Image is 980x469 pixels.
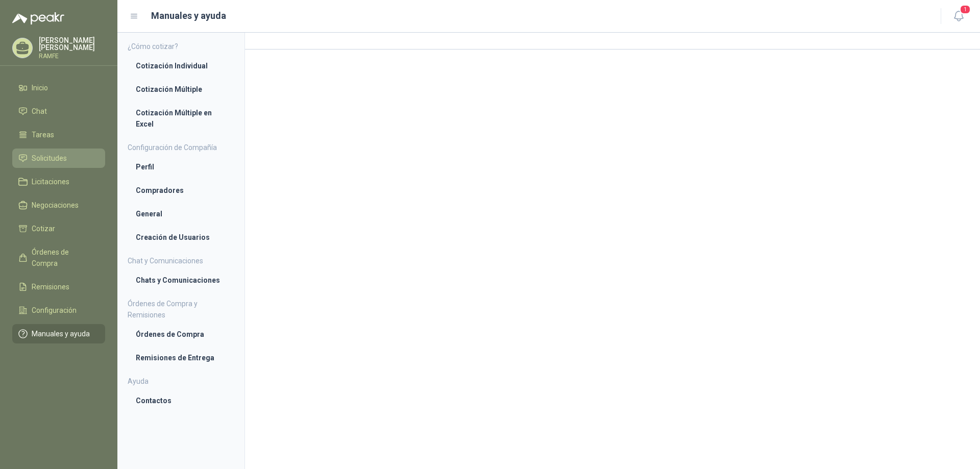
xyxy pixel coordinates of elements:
a: Cotización Individual [128,56,234,76]
a: Configuración [12,301,105,320]
a: Chat [12,102,105,121]
span: Chat [32,106,47,117]
a: Compradores [128,181,234,200]
a: Órdenes de Compra [128,325,234,344]
li: Órdenes de Compra [136,329,226,340]
li: Compradores [136,185,226,196]
a: Manuales y ayuda [12,324,105,343]
a: Chats y Comunicaciones [128,270,234,290]
a: General [128,204,234,224]
button: 1 [949,7,968,26]
span: Cotizar [32,223,55,234]
li: Remisiones de Entrega [136,352,226,363]
li: Cotización Múltiple en Excel [136,107,226,130]
span: Inicio [32,82,48,93]
span: Negociaciones [32,200,79,211]
h4: ¿Cómo cotizar? [128,41,234,52]
a: Cotizar [12,219,105,238]
a: Solicitudes [12,149,105,168]
h4: Configuración de Compañía [128,142,234,153]
span: Licitaciones [32,176,69,187]
a: Órdenes de Compra [12,242,105,273]
a: Cotización Múltiple en Excel [128,103,234,134]
a: Tareas [12,125,105,144]
li: General [136,208,226,219]
span: Remisiones [32,281,69,292]
span: Solicitudes [32,153,67,164]
span: Tareas [32,129,54,140]
span: Órdenes de Compra [32,246,95,269]
li: Cotización Individual [136,60,226,71]
h4: Ayuda [128,376,234,387]
a: Cotización Múltiple [128,80,234,99]
a: Remisiones de Entrega [128,348,234,367]
a: Creación de Usuarios [128,228,234,247]
span: Configuración [32,305,77,316]
p: [PERSON_NAME] [PERSON_NAME] [39,37,105,51]
li: Cotización Múltiple [136,84,226,95]
a: Remisiones [12,277,105,297]
span: 1 [960,5,971,14]
a: Contactos [128,391,234,410]
h4: Órdenes de Compra y Remisiones [128,298,234,320]
img: Logo peakr [12,12,64,24]
li: Chats y Comunicaciones [136,275,226,286]
a: Negociaciones [12,195,105,215]
p: RAMFE [39,53,105,59]
li: Perfil [136,161,226,172]
a: Inicio [12,78,105,97]
span: Manuales y ayuda [32,328,90,339]
a: Perfil [128,157,234,177]
li: Contactos [136,395,226,406]
h1: Manuales y ayuda [151,9,226,23]
h4: Chat y Comunicaciones [128,255,234,266]
li: Creación de Usuarios [136,232,226,243]
a: Licitaciones [12,172,105,191]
